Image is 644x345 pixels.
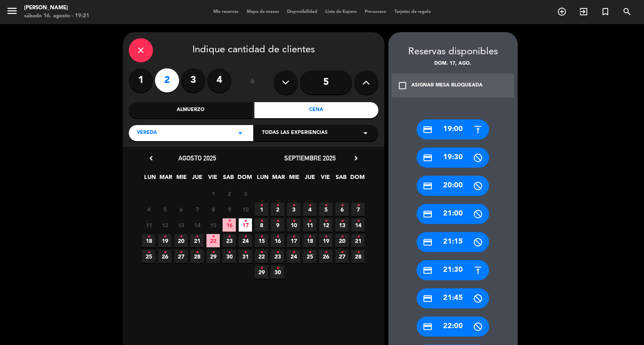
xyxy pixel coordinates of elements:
[308,215,311,228] i: •
[223,218,236,232] span: 16
[159,172,172,186] span: MAR
[319,218,332,232] span: 12
[357,230,359,243] i: •
[622,7,632,16] i: search
[287,218,300,232] span: 10
[129,102,253,118] div: Almuerzo
[579,7,588,16] i: exit_to_app
[228,230,231,243] i: •
[361,128,370,138] i: arrow_drop_down
[388,60,518,68] div: dom. 17, ago.
[352,154,360,162] i: chevron_right
[180,230,182,243] i: •
[292,230,295,243] i: •
[303,250,316,263] span: 25
[423,153,433,163] i: credit_card
[287,250,300,263] span: 24
[303,234,316,247] span: 18
[158,203,171,216] span: 5
[423,237,433,247] i: credit_card
[142,218,155,232] span: 11
[206,172,219,186] span: VIE
[207,68,231,92] label: 4
[254,102,378,118] div: Cena
[276,215,279,228] i: •
[190,218,204,232] span: 14
[398,81,407,90] i: check_box_outline_blank
[417,204,489,224] div: 21:00
[303,218,316,232] span: 11
[276,246,279,259] i: •
[181,68,205,92] label: 3
[190,234,204,247] span: 21
[283,10,321,14] span: Disponibilidad
[255,250,268,263] span: 22
[276,230,279,243] i: •
[206,234,220,247] span: 22
[180,246,182,259] i: •
[411,82,483,90] div: ASIGNAR MESA BLOQUEADA
[142,250,155,263] span: 25
[244,230,247,243] i: •
[163,246,166,259] i: •
[163,230,166,243] i: •
[147,246,150,259] i: •
[423,209,433,219] i: credit_card
[417,176,489,196] div: 20:00
[351,234,365,247] span: 21
[235,128,245,138] i: arrow_drop_down
[417,232,489,252] div: 21:15
[239,234,252,247] span: 24
[303,203,316,216] span: 4
[335,203,349,216] span: 6
[350,172,363,186] span: DOM
[212,246,215,259] i: •
[158,250,171,263] span: 26
[244,246,247,259] i: •
[335,218,349,232] span: 13
[423,181,433,191] i: credit_card
[196,230,198,243] i: •
[284,154,336,162] span: septiembre 2025
[174,203,188,216] span: 6
[206,187,220,200] span: 1
[292,215,295,228] i: •
[158,218,171,232] span: 12
[237,172,251,186] span: DOM
[303,172,316,186] span: JUE
[361,10,390,14] span: Pre-acceso
[260,215,263,228] i: •
[158,234,171,247] span: 19
[423,294,433,304] i: credit_card
[228,215,231,228] i: •
[319,172,332,186] span: VIE
[324,215,327,228] i: •
[223,250,236,263] span: 30
[239,68,266,97] div: ó
[260,262,263,275] i: •
[351,203,365,216] span: 7
[222,172,235,186] span: SAB
[357,215,359,228] i: •
[129,68,153,92] label: 1
[292,199,295,212] i: •
[142,234,155,247] span: 18
[243,10,283,14] span: Mapa de mesas
[147,154,155,162] i: chevron_left
[239,203,252,216] span: 10
[196,246,198,259] i: •
[228,246,231,259] i: •
[335,250,349,263] span: 27
[324,199,327,212] i: •
[206,203,220,216] span: 8
[341,230,343,243] i: •
[417,288,489,308] div: 21:45
[334,172,348,186] span: SAB
[351,250,365,263] span: 28
[276,199,279,212] i: •
[357,199,359,212] i: •
[255,203,268,216] span: 1
[260,230,263,243] i: •
[308,230,311,243] i: •
[262,129,328,137] span: Todas las experiencias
